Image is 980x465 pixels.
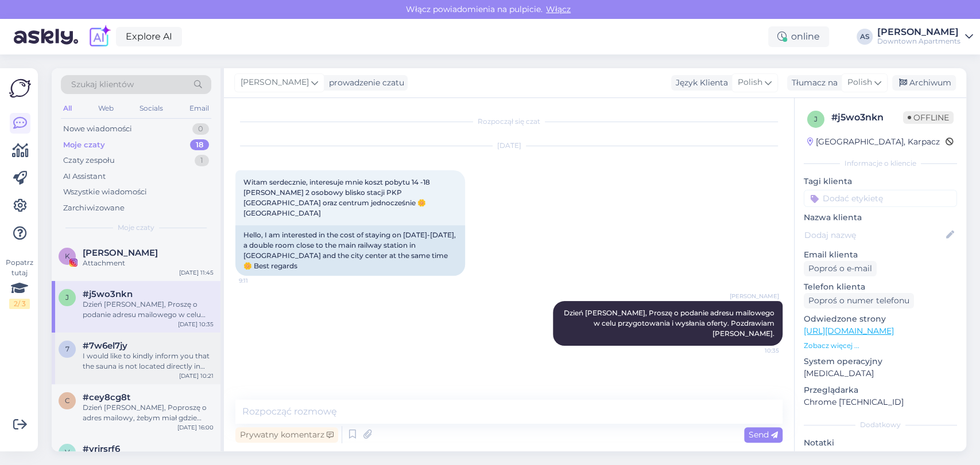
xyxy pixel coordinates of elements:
div: [DATE] 10:21 [179,372,214,380]
span: Polish [738,76,762,89]
span: Polish [847,76,872,89]
div: Moje czaty [63,139,105,151]
div: Downtown Apartments [877,37,960,46]
div: All [61,101,74,116]
div: 0 [192,123,209,135]
input: Dodać etykietę [804,190,957,207]
p: Email klienta [804,249,957,261]
div: Rozpoczął się czat [235,116,783,127]
div: Prywatny komentarz [235,427,338,443]
span: #7w6el7jy [83,341,127,351]
span: Dzień [PERSON_NAME], Proszę o podanie adresu mailowego w celu przygotowania i wysłania oferty. Po... [564,308,776,338]
div: Attachment [83,258,214,268]
span: Send [749,429,778,440]
span: Karolina [83,248,158,258]
p: Przeglądarka [804,384,957,396]
span: [PERSON_NAME] [730,292,779,300]
p: Tagi klienta [804,175,957,187]
div: [GEOGRAPHIC_DATA], Karpacz [807,136,940,148]
div: 18 [190,139,209,151]
span: c [65,396,70,405]
span: Szukaj klientów [71,79,134,91]
p: Notatki [804,437,957,449]
span: 10:35 [736,346,779,355]
span: j [814,115,818,123]
span: [PERSON_NAME] [241,76,309,89]
div: Dzień [PERSON_NAME], Proszę o podanie adresu mailowego w celu przygotowania i wysłania oferty. Po... [83,299,214,320]
span: 7 [65,345,69,353]
span: 9:11 [239,276,282,285]
span: K [65,252,70,260]
div: # j5wo3nkn [831,111,903,124]
div: Dzień [PERSON_NAME], Poproszę o adres mailowy, żebym miał gdzie podesłać adres mailowy. Czy będzi... [83,403,214,423]
p: Nazwa klienta [804,212,957,224]
div: Poproś o numer telefonu [804,293,914,308]
div: Nowe wiadomości [63,123,132,135]
span: Moje czaty [118,222,154,233]
span: #vrjrsrf6 [83,444,120,454]
div: Poproś o e-mail [804,261,877,276]
div: Web [96,101,116,116]
div: Wszystkie wiadomości [63,186,147,198]
div: Popatrz tutaj [9,257,30,309]
div: 2 / 3 [9,299,30,309]
div: Informacje o kliencie [804,158,957,169]
div: prowadzenie czatu [324,77,404,89]
div: 1 [195,155,209,166]
div: I would like to kindly inform you that the sauna is not located directly in your apartment and is... [83,351,214,372]
div: AS [857,29,873,45]
span: v [65,448,69,456]
a: Explore AI [116,27,182,46]
div: Email [187,101,211,116]
div: Tłumacz na [787,77,838,89]
div: online [768,26,829,47]
span: #cey8cg8t [83,392,130,403]
span: Włącz [543,4,574,14]
a: [PERSON_NAME]Downtown Apartments [877,28,973,46]
div: AI Assistant [63,171,106,182]
p: [MEDICAL_DATA] [804,368,957,380]
span: j [65,293,69,302]
div: Socials [137,101,165,116]
img: Askly Logo [9,77,31,99]
div: [PERSON_NAME] [877,28,960,37]
div: Zarchiwizowane [63,202,125,214]
span: Witam serdecznie, interesuje mnie koszt pobytu 14 -18 [PERSON_NAME] 2 osobowy blisko stacji PKP [... [243,178,432,217]
div: Język Klienta [671,77,728,89]
img: explore-ai [87,25,111,49]
div: [DATE] 10:35 [178,320,214,329]
p: System operacyjny [804,355,957,368]
input: Dodaj nazwę [804,229,944,241]
div: Hello, I am interested in the cost of staying on [DATE]-[DATE], a double room close to the main r... [235,225,465,276]
p: Telefon klienta [804,281,957,293]
div: [DATE] 11:45 [179,268,214,277]
a: [URL][DOMAIN_NAME] [804,326,894,336]
div: Archiwum [892,75,956,91]
div: Dodatkowy [804,420,957,430]
div: Czaty zespołu [63,155,115,166]
p: Zobacz więcej ... [804,341,957,351]
span: Offline [903,111,954,124]
span: #j5wo3nkn [83,289,133,299]
div: [DATE] [235,140,783,151]
div: [DATE] 16:00 [177,423,214,432]
p: Chrome [TECHNICAL_ID] [804,396,957,408]
p: Odwiedzone strony [804,313,957,325]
